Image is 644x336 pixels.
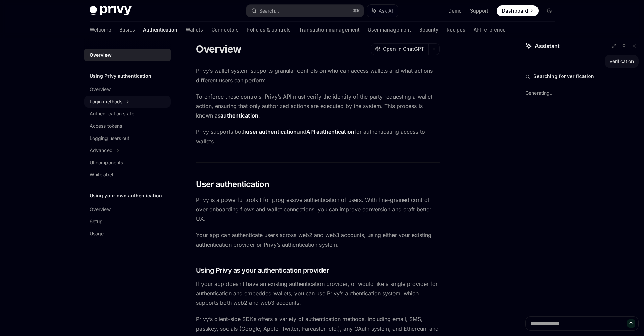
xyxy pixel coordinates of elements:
[502,7,528,14] span: Dashboard
[447,22,466,38] a: Recipes
[474,22,506,38] a: API reference
[497,5,539,16] a: Dashboard
[368,22,411,38] a: User management
[90,72,151,80] h5: Using Privy authentication
[211,22,239,38] a: Connectors
[90,122,122,130] div: Access tokens
[84,108,171,120] a: Authentication state
[186,22,203,38] a: Wallets
[627,319,635,328] button: Send message
[119,22,135,38] a: Basics
[220,112,258,119] strong: authentication
[196,43,242,55] h1: Overview
[196,66,440,85] span: Privy’s wallet system supports granular controls on who can access wallets and what actions diffe...
[448,7,462,14] a: Demo
[353,8,360,14] span: ⌘ K
[196,127,440,146] span: Privy supports both and for authenticating access to wallets.
[379,7,393,14] span: Ask AI
[90,192,162,200] h5: Using your own authentication
[533,73,594,80] span: Searching for verification
[196,179,269,190] span: User authentication
[299,22,360,38] a: Transaction management
[84,203,171,215] a: Overview
[246,128,297,135] strong: user authentication
[84,169,171,181] a: Whitelabel
[84,156,171,169] a: UI components
[90,134,129,142] div: Logging users out
[525,73,639,80] button: Searching for verification
[525,84,639,102] div: Generating..
[196,92,440,120] span: To enforce these controls, Privy’s API must verify the identity of the party requesting a wallet ...
[90,217,103,226] div: Setup
[90,230,104,238] div: Usage
[90,6,132,16] img: dark logo
[90,110,134,118] div: Authentication state
[90,22,111,38] a: Welcome
[470,7,488,14] a: Support
[90,159,123,167] div: UI components
[610,58,634,65] div: verification
[90,51,112,59] div: Overview
[196,279,440,308] span: If your app doesn’t have an existing authentication provider, or would like a single provider for...
[84,228,171,240] a: Usage
[90,146,113,154] div: Advanced
[84,83,171,96] a: Overview
[84,49,171,61] a: Overview
[259,7,279,15] div: Search...
[383,46,424,52] span: Open in ChatGPT
[196,230,440,249] span: Your app can authenticate users across web2 and web3 accounts, using either your existing authent...
[535,42,560,50] span: Assistant
[84,132,171,144] a: Logging users out
[306,128,354,135] strong: API authentication
[544,5,555,16] button: Toggle dark mode
[246,5,364,17] button: Search...⌘K
[196,195,440,224] span: Privy is a powerful toolkit for progressive authentication of users. With fine-grained control ov...
[84,215,171,228] a: Setup
[143,22,177,38] a: Authentication
[371,43,428,55] button: Open in ChatGPT
[247,22,291,38] a: Policies & controls
[90,85,111,93] div: Overview
[90,171,113,179] div: Whitelabel
[419,22,438,38] a: Security
[90,205,111,213] div: Overview
[90,98,122,106] div: Login methods
[196,266,329,275] span: Using Privy as your authentication provider
[367,5,398,17] button: Ask AI
[84,120,171,132] a: Access tokens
